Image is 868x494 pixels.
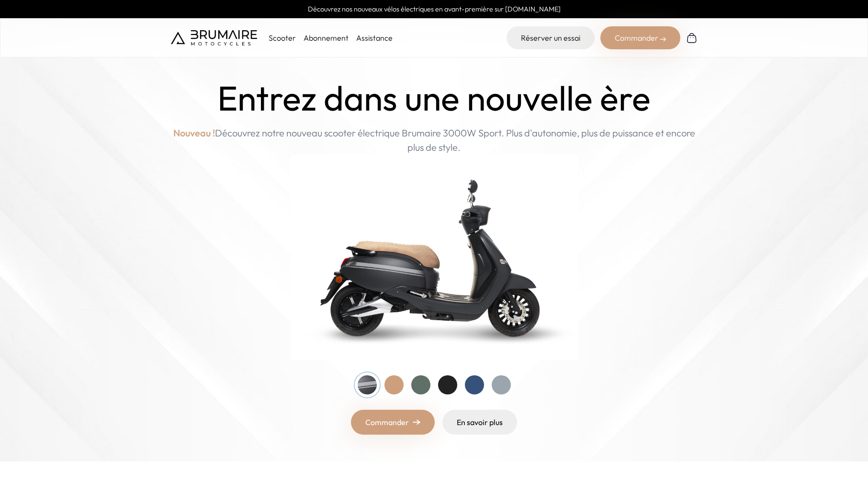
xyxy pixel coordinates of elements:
[686,32,698,44] img: Panier
[171,126,698,155] p: Découvrez notre nouveau scooter électrique Brumaire 3000W Sport. Plus d'autonomie, plus de puissa...
[660,36,666,42] img: right-arrow-2.png
[351,410,435,435] a: Commander
[173,126,215,140] span: Nouveau !
[507,26,595,49] a: Réserver un essai
[217,79,651,118] h1: Entrez dans une nouvelle ère
[171,30,257,45] img: Brumaire Motocycles
[304,33,349,43] a: Abonnement
[442,410,517,435] a: En savoir plus
[413,419,420,425] img: right-arrow.png
[600,26,680,49] div: Commander
[356,33,393,43] a: Assistance
[269,32,296,44] p: Scooter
